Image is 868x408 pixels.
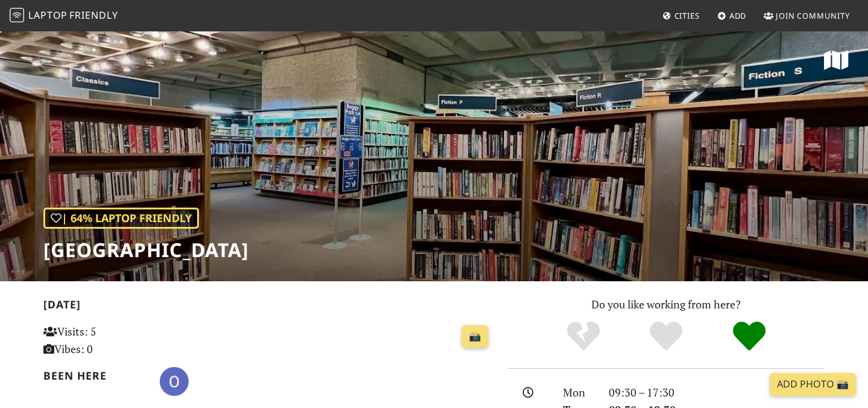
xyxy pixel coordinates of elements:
div: Definitely! [708,320,791,353]
div: 09:30 – 17:30 [602,384,832,401]
div: | 64% Laptop Friendly [43,208,199,229]
h1: [GEOGRAPHIC_DATA] [43,238,249,261]
h2: Been here [43,369,145,382]
span: Cities [675,10,700,21]
a: Join Community [759,5,855,27]
h2: [DATE] [43,298,493,316]
div: Yes [624,320,708,353]
p: Visits: 5 Vibes: 0 [43,323,184,358]
img: LaptopFriendly [10,8,24,22]
span: Friendly [69,8,118,22]
span: Laptop [28,8,68,22]
img: 6881-olivia.jpg [160,367,189,396]
div: Mon [556,384,602,401]
a: LaptopFriendly LaptopFriendly [10,5,118,27]
span: Join Community [776,10,850,21]
a: Add [712,5,752,27]
a: Cities [658,5,705,27]
a: Add Photo 📸 [770,373,856,396]
span: Add [729,10,747,21]
div: No [542,320,625,353]
p: Do you like working from here? [508,296,825,313]
span: Olivia Burt [160,373,189,387]
a: 📸 [462,325,488,348]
